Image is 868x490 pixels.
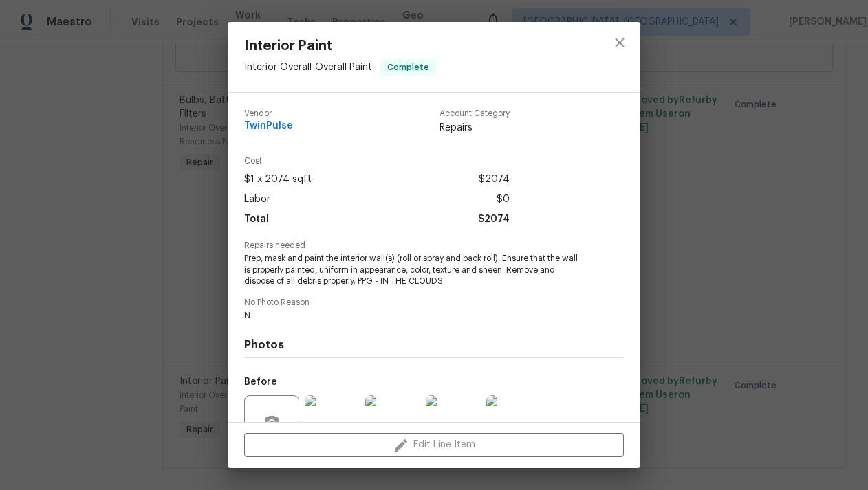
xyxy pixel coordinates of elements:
span: Interior Overall - Overall Paint [244,63,372,72]
span: Cost [244,157,510,166]
span: Account Category [440,109,510,118]
span: Interior Paint [244,38,436,54]
h5: Before [244,377,277,387]
span: N [244,310,586,322]
h4: Photos [244,338,624,352]
span: Vendor [244,109,293,118]
span: Total [244,210,269,230]
span: Complete [382,60,435,74]
span: Prep, mask and paint the interior wall(s) (roll or spray and back roll). Ensure that the wall is ... [244,253,586,287]
span: Repairs needed [244,241,624,250]
span: $2074 [479,170,510,190]
span: TwinPulse [244,121,293,131]
span: Labor [244,190,270,210]
span: $0 [497,190,510,210]
button: close [603,26,636,59]
span: $1 x 2074 sqft [244,170,312,190]
span: Repairs [440,121,510,135]
span: No Photo Reason [244,298,624,307]
span: $2074 [478,210,510,230]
